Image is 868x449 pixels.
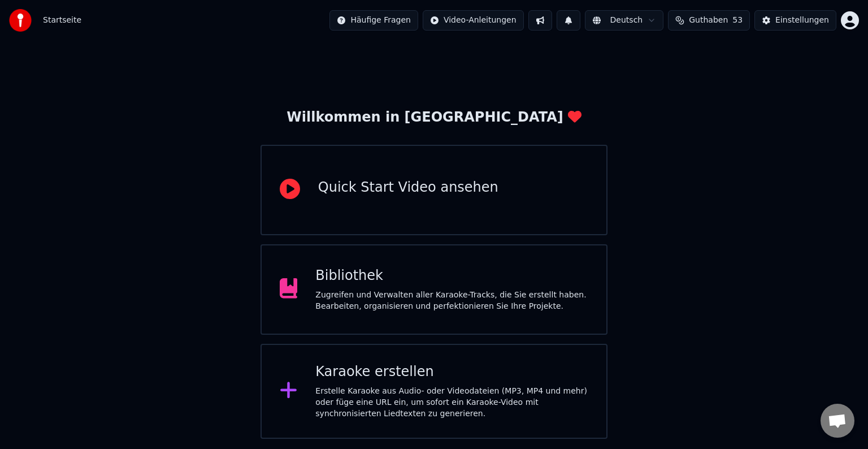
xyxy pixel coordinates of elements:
span: Guthaben [689,15,728,26]
button: Häufige Fragen [329,10,418,31]
img: youka [9,9,32,32]
div: Karaoke erstellen [315,363,588,381]
nav: breadcrumb [43,15,81,26]
button: Einstellungen [754,10,836,31]
div: Willkommen in [GEOGRAPHIC_DATA] [287,109,581,127]
span: 53 [732,15,743,26]
button: Guthaben53 [668,10,750,31]
div: Einstellungen [775,15,829,26]
div: Bibliothek [315,267,588,285]
button: Video-Anleitungen [423,10,524,31]
span: Startseite [43,15,81,26]
div: Erstelle Karaoke aus Audio- oder Videodateien (MP3, MP4 und mehr) oder füge eine URL ein, um sofo... [315,386,588,420]
div: Zugreifen und Verwalten aller Karaoke-Tracks, die Sie erstellt haben. Bearbeiten, organisieren un... [315,290,588,312]
div: Chat öffnen [821,404,854,438]
div: Quick Start Video ansehen [318,179,498,197]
